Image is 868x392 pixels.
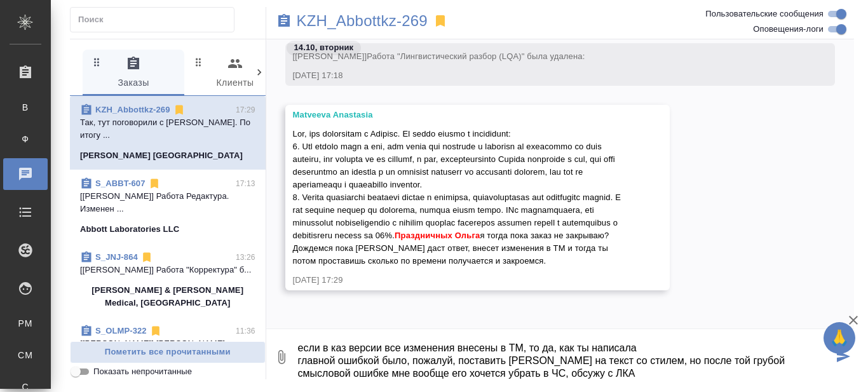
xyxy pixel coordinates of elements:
[93,365,192,378] span: Показать непрочитанные
[192,56,278,91] span: Клиенты
[293,129,623,266] span: Lor, ips dolorsitam c Adipisc. El seddo eiusmo t incididunt: 6. Utl etdolo magn a eni, adm venia ...
[80,223,179,236] p: Abbott Laboratories LLC
[10,311,41,336] a: PM
[236,325,255,337] p: 11:36
[80,264,255,276] p: [[PERSON_NAME]] Работа "Корректура" б...
[95,326,147,335] a: S_OLMP-322
[395,231,480,240] span: Праздничных Ольга
[236,104,255,116] p: 17:29
[77,345,259,360] span: Пометить все прочитанными
[70,341,266,363] button: Пометить все прочитанными
[80,116,255,142] p: Так, тут поговорили с [PERSON_NAME]. По итогу ...
[829,325,850,351] span: 🙏
[193,56,205,68] svg: Зажми и перетащи, чтобы поменять порядок вкладок
[90,56,177,91] span: Заказы
[236,251,255,264] p: 13:26
[16,349,35,362] span: CM
[80,284,255,309] p: [PERSON_NAME] & [PERSON_NAME] Medical, [GEOGRAPHIC_DATA]
[10,342,41,368] a: CM
[80,190,255,215] p: [[PERSON_NAME]] Работа Редактура. Изменен ...
[70,243,266,317] div: S_JNJ-86413:26[[PERSON_NAME]] Работа "Корректура" б...[PERSON_NAME] & [PERSON_NAME] Medical, [GEO...
[297,15,428,27] a: KZH_Abbottkz-269
[16,101,35,114] span: В
[95,252,138,262] a: S_JNJ-864
[16,317,35,330] span: PM
[70,96,266,170] div: KZH_Abbottkz-26917:29Так, тут поговорили с [PERSON_NAME]. По итогу ...[PERSON_NAME] [GEOGRAPHIC_D...
[293,69,791,82] div: [DATE] 17:18
[70,170,266,243] div: S_ABBT-60717:13[[PERSON_NAME]] Работа Редактура. Изменен ...Abbott Laboratories LLC
[236,177,255,190] p: 17:13
[293,274,626,287] div: [DATE] 17:29
[293,109,626,121] div: Matveeva Anastasia
[80,149,243,162] p: [PERSON_NAME] [GEOGRAPHIC_DATA]
[78,11,234,29] input: Поиск
[70,317,266,391] div: S_OLMP-32211:36[[PERSON_NAME]] [PERSON_NAME] подверстки....OLYMPUS
[705,8,824,20] span: Пользовательские сообщения
[148,177,161,190] svg: Отписаться
[10,95,41,120] a: В
[80,337,255,363] p: [[PERSON_NAME]] [PERSON_NAME] подверстки....
[10,126,41,152] a: Ф
[16,133,35,145] span: Ф
[824,322,855,354] button: 🙏
[95,105,170,114] a: KZH_Abbottkz-269
[753,23,824,36] span: Оповещения-логи
[95,179,146,188] a: S_ABBT-607
[294,41,354,54] p: 14.10, вторник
